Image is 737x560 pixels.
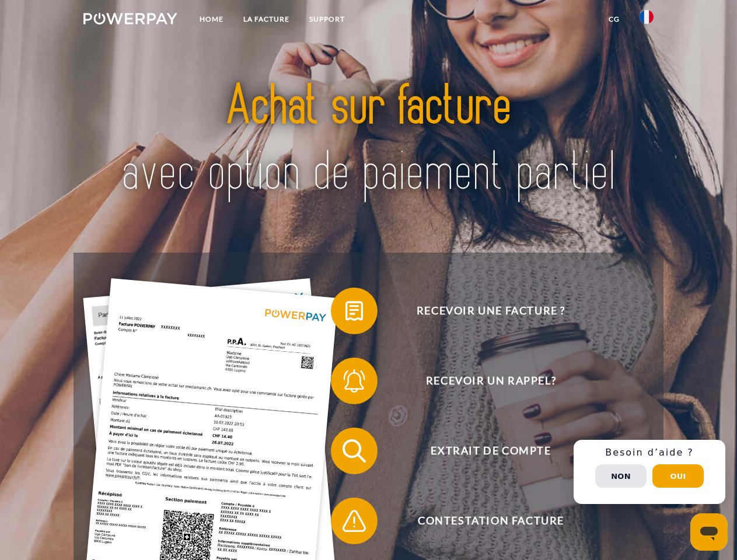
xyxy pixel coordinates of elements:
iframe: Bouton de lancement de la fenêtre de messagerie [690,513,728,551]
img: logo-powerpay-white.svg [83,13,177,24]
img: fr [640,10,654,24]
button: Extrait de compte [331,428,634,474]
img: title-powerpay_fr.svg [111,56,626,223]
img: qb_warning.svg [340,506,369,535]
span: Recevoir une facture ? [348,288,634,334]
button: Oui [652,464,704,488]
img: qb_search.svg [340,436,369,466]
button: Recevoir une facture ? [331,288,634,334]
button: Non [595,464,647,488]
a: Support [299,9,355,30]
a: CG [599,9,630,30]
a: LA FACTURE [233,9,299,30]
span: Contestation Facture [348,498,634,544]
a: Home [190,9,233,30]
img: qb_bell.svg [340,366,369,395]
span: Extrait de compte [348,428,634,474]
div: Schnellhilfe [574,440,725,504]
button: Contestation Facture [331,498,634,544]
span: Recevoir un rappel? [348,358,634,404]
button: Recevoir un rappel? [331,358,634,404]
h3: Besoin d’aide ? [581,447,718,459]
img: qb_bill.svg [340,296,369,325]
